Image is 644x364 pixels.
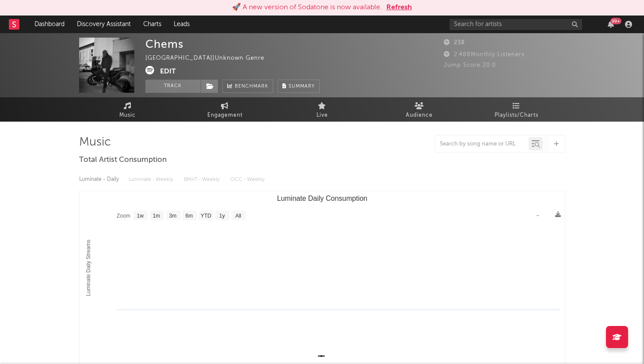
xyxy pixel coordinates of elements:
[176,97,274,122] a: Engagement
[137,213,144,219] text: 1w
[274,97,371,122] a: Live
[277,195,367,202] text: Luminate Daily Consumption
[535,212,540,218] text: →
[386,2,412,13] button: Refresh
[289,84,315,89] span: Summary
[145,38,183,50] div: Chems
[450,19,582,30] input: Search for artists
[219,213,225,219] text: 1y
[444,52,525,57] span: 2 488 Monthly Listeners
[71,15,137,33] a: Discovery Assistant
[200,213,211,219] text: YTD
[119,110,136,121] span: Music
[232,2,382,13] div: 🚀 A new version of Sodatone is now available.
[435,141,529,148] input: Search by song name or URL
[117,213,130,219] text: Zoom
[79,97,176,122] a: Music
[137,15,168,33] a: Charts
[85,240,91,296] text: Luminate Daily Streams
[235,81,268,92] span: Benchmark
[160,66,176,77] button: Edit
[495,110,538,121] span: Playlists/Charts
[444,62,496,68] span: Jump Score: 20.0
[371,97,468,122] a: Audience
[406,110,433,121] span: Audience
[145,53,274,64] div: [GEOGRAPHIC_DATA] | Unknown Genre
[207,110,243,121] span: Engagement
[608,21,614,28] button: 99+
[152,213,160,219] text: 1m
[145,80,201,93] button: Track
[28,15,71,33] a: Dashboard
[468,97,565,122] a: Playlists/Charts
[222,80,273,93] a: Benchmark
[168,15,196,33] a: Leads
[610,18,621,24] div: 99 +
[316,110,328,121] span: Live
[444,40,465,46] span: 238
[185,213,193,219] text: 6m
[278,80,320,93] button: Summary
[169,213,176,219] text: 3m
[79,155,167,165] span: Total Artist Consumption
[235,213,241,219] text: All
